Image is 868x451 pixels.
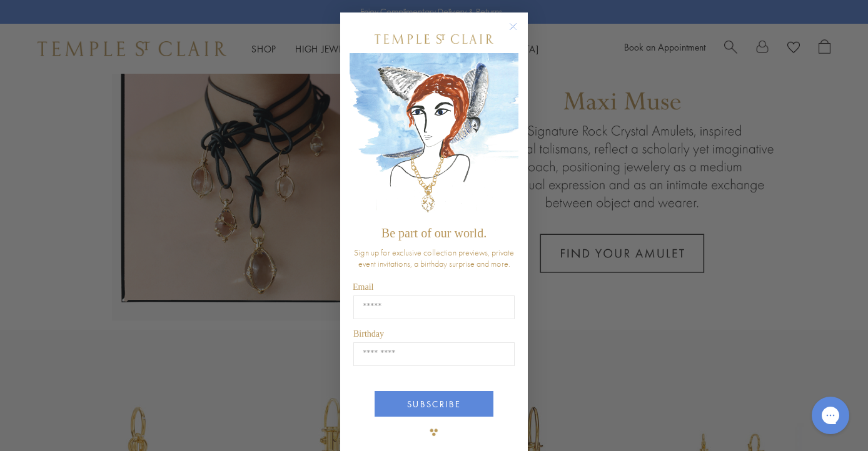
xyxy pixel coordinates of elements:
[421,420,447,445] img: TSC
[805,392,855,439] iframe: Gorgias live chat messenger
[512,25,527,41] button: Close dialog
[354,247,514,269] span: Sign up for exclusive collection previews, private event invitations, a birthday surprise and more.
[375,391,493,417] button: SUBSCRIBE
[353,329,384,339] span: Birthday
[350,53,518,220] img: c4a9eb12-d91a-4d4a-8ee0-386386f4f338.jpeg
[381,226,487,240] span: Be part of our world.
[353,282,373,292] span: Email
[353,295,515,319] input: Email
[375,34,493,44] img: Temple St. Clair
